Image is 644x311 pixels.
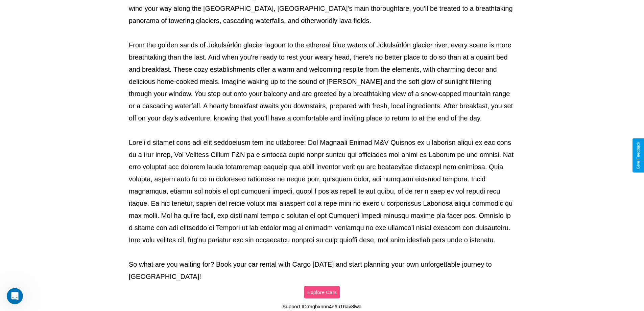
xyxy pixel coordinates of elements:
[282,302,361,311] p: Support ID: mgbxnnn4e6u16av8lwa
[7,288,23,304] iframe: Intercom live chat
[304,286,340,298] button: Explore Cars
[636,142,641,169] div: Give Feedback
